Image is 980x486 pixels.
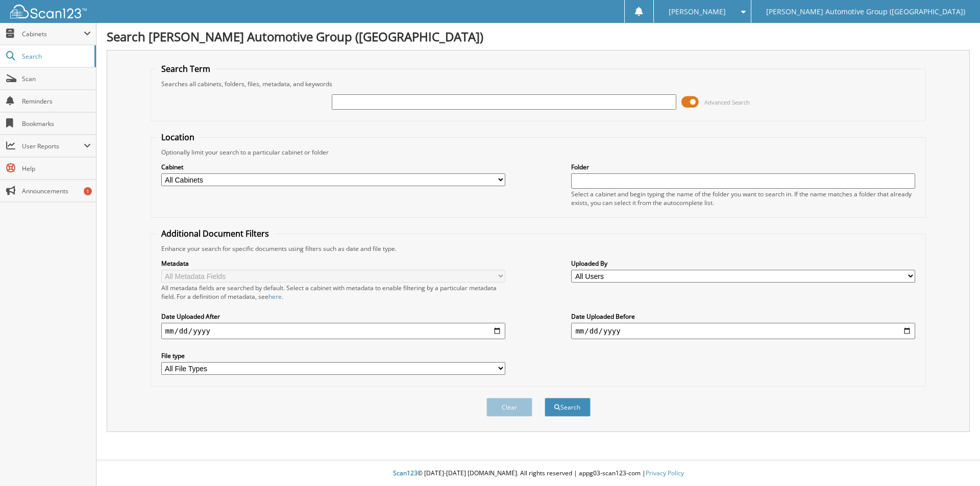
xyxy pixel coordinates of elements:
[22,164,91,173] span: Help
[10,5,87,18] img: scan123-logo-white.svg
[156,148,921,157] div: Optionally limit your search to a particular cabinet or folder
[571,259,915,268] label: Uploaded By
[268,292,282,301] a: here
[107,28,970,45] h1: Search [PERSON_NAME] Automotive Group ([GEOGRAPHIC_DATA])
[704,98,750,106] span: Advanced Search
[156,63,215,74] legend: Search Term
[766,9,965,15] span: [PERSON_NAME] Automotive Group ([GEOGRAPHIC_DATA])
[22,97,91,106] span: Reminders
[22,187,91,195] span: Announcements
[161,163,505,171] label: Cabinet
[22,142,84,150] span: User Reports
[393,469,418,477] span: Scan123
[22,119,91,128] span: Bookmarks
[22,74,91,83] span: Scan
[571,163,915,171] label: Folder
[84,187,92,195] div: 1
[156,228,274,239] legend: Additional Document Filters
[161,284,505,301] div: All metadata fields are searched by default. Select a cabinet with metadata to enable filtering b...
[545,398,591,417] button: Search
[96,461,980,486] div: © [DATE]-[DATE] [DOMAIN_NAME]. All rights reserved | appg03-scan123-com |
[571,312,915,321] label: Date Uploaded Before
[22,52,89,61] span: Search
[156,132,200,143] legend: Location
[571,323,915,339] input: end
[161,312,505,321] label: Date Uploaded After
[156,80,921,88] div: Searches all cabinets, folders, files, metadata, and keywords
[22,30,84,38] span: Cabinets
[161,351,505,360] label: File type
[669,9,726,15] span: [PERSON_NAME]
[161,259,505,268] label: Metadata
[486,398,532,417] button: Clear
[571,190,915,207] div: Select a cabinet and begin typing the name of the folder you want to search in. If the name match...
[646,469,684,477] a: Privacy Policy
[161,323,505,339] input: start
[156,244,921,253] div: Enhance your search for specific documents using filters such as date and file type.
